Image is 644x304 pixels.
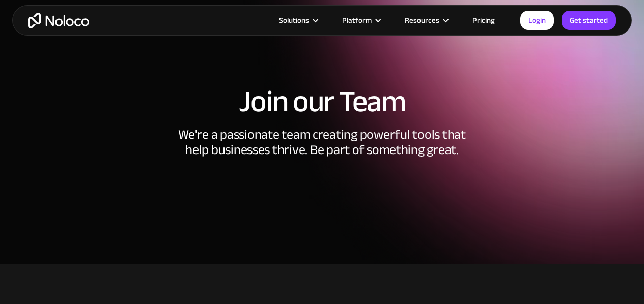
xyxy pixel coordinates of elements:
[28,13,89,28] a: home
[460,14,508,27] a: Pricing
[520,11,554,30] a: Login
[392,14,460,27] div: Resources
[170,127,475,183] div: We're a passionate team creating powerful tools that help businesses thrive. Be part of something...
[266,14,329,27] div: Solutions
[405,14,439,27] div: Resources
[10,86,634,117] h1: Join our Team
[329,14,392,27] div: Platform
[342,14,372,27] div: Platform
[279,14,309,27] div: Solutions
[562,11,616,30] a: Get started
